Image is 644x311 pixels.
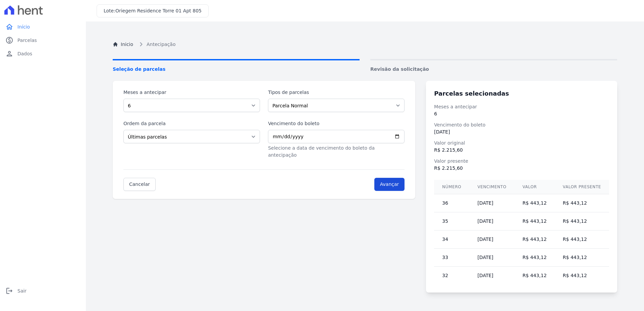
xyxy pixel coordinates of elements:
td: R$ 443,12 [515,230,555,249]
td: R$ 443,12 [555,230,609,249]
label: Meses a antecipar [123,89,260,96]
dd: 6 [434,110,609,117]
span: Início [17,23,30,30]
dd: [DATE] [434,128,609,136]
a: Inicio [113,41,133,48]
span: Revisão da solicitação [370,66,617,73]
dd: R$ 2.215,60 [434,147,609,154]
th: Valor presente [555,180,609,194]
a: logoutSair [3,284,83,298]
a: paidParcelas [3,34,83,47]
i: person [5,50,13,58]
dt: Meses a antecipar [434,103,609,110]
td: [DATE] [469,267,514,285]
dt: Valor presente [434,158,609,165]
i: home [5,23,13,31]
a: Cancelar [123,178,156,191]
span: Parcelas [17,37,37,44]
td: R$ 443,12 [555,194,609,212]
h3: Parcelas selecionadas [434,89,609,98]
td: [DATE] [469,249,514,267]
i: logout [5,287,13,295]
p: Selecione a data de vencimento do boleto da antecipação [268,145,405,159]
a: personDados [3,47,83,60]
td: R$ 443,12 [555,249,609,267]
input: Avançar [374,178,405,191]
span: Dados [17,50,32,57]
label: Tipos de parcelas [268,89,405,96]
td: [DATE] [469,212,514,230]
td: R$ 443,12 [515,249,555,267]
td: 32 [434,267,469,285]
th: Vencimento [469,180,514,194]
i: paid [5,36,13,44]
nav: Progress [113,59,617,73]
td: 33 [434,249,469,267]
td: 36 [434,194,469,212]
span: Seleção de parcelas [113,66,360,73]
h3: Lote: [104,7,202,14]
span: Oriegem Residence Torre 01 Apt 805 [115,8,202,13]
td: R$ 443,12 [515,194,555,212]
th: Número [434,180,469,194]
dt: Vencimento do boleto [434,121,609,128]
label: Vencimento do boleto [268,120,405,127]
dt: Valor original [434,140,609,147]
td: 35 [434,212,469,230]
a: homeInício [3,20,83,34]
nav: Breadcrumb [113,40,617,48]
td: [DATE] [469,230,514,249]
span: Antecipação [147,41,175,48]
td: R$ 443,12 [555,267,609,285]
th: Valor [515,180,555,194]
label: Ordem da parcela [123,120,260,127]
dd: R$ 2.215,60 [434,165,609,172]
td: R$ 443,12 [515,267,555,285]
span: Sair [17,288,26,294]
td: 34 [434,230,469,249]
td: [DATE] [469,194,514,212]
td: R$ 443,12 [515,212,555,230]
td: R$ 443,12 [555,212,609,230]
